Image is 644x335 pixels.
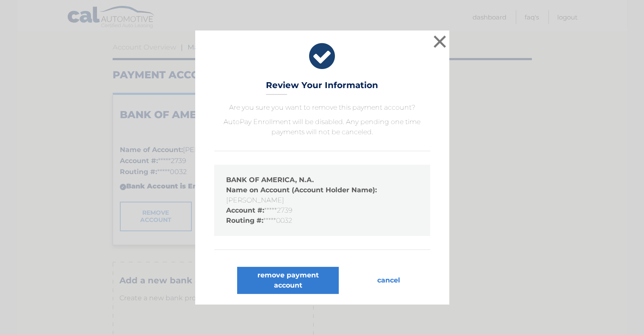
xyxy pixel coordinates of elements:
[214,102,430,113] p: Are you sure you want to remove this payment account?
[226,216,263,224] strong: Routing #:
[431,33,448,50] button: ×
[370,267,407,294] button: cancel
[226,176,314,184] strong: BANK OF AMERICA, N.A.
[226,206,264,214] strong: Account #:
[226,186,377,194] strong: Name on Account (Account Holder Name):
[214,117,430,137] p: AutoPay Enrollment will be disabled. Any pending one time payments will not be canceled.
[266,80,378,95] h3: Review Your Information
[237,267,339,294] button: remove payment account
[226,185,418,205] li: [PERSON_NAME]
